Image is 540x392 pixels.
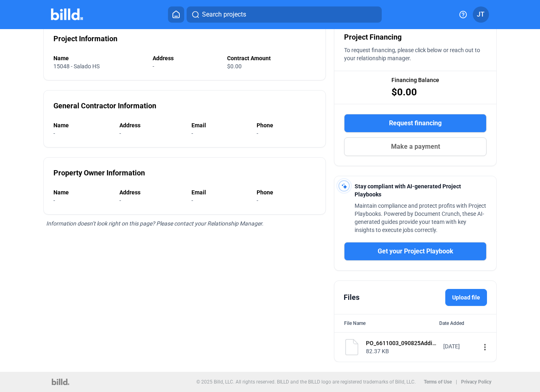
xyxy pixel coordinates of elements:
[344,47,480,61] span: To request financing, please click below or reach out to your relationship manager.
[51,8,83,20] img: Billd Company Logo
[391,142,440,152] span: Make a payment
[391,76,439,84] span: Financing Balance
[119,188,183,196] div: Address
[366,339,438,347] div: PO_6611003_090825AdditionalScope.pdf
[456,379,457,385] p: |
[445,289,487,306] label: Upload file
[191,121,249,129] div: Email
[53,63,100,70] span: 15048 - Salado HS
[191,197,193,204] span: -
[227,54,316,62] div: Contract Amount
[439,319,487,327] div: Date Added
[53,33,117,44] div: Project Information
[52,379,69,385] img: logo
[344,319,366,327] div: File Name
[227,63,242,70] span: $0.00
[53,197,55,204] span: -
[257,188,316,196] div: Phone
[53,54,145,62] div: Name
[153,63,154,70] span: -
[53,121,111,129] div: Name
[53,130,55,137] span: -
[196,379,416,385] p: © 2025 Billd, LLC. All rights reserved. BILLD and the BILLD logo are registered trademarks of Bil...
[355,183,461,198] span: Stay compliant with AI-generated Project Playbooks
[257,130,258,137] span: -
[257,121,316,129] div: Phone
[344,292,359,303] div: Files
[355,202,486,233] span: Maintain compliance and protect profits with Project Playbooks. Powered by Document Crunch, these...
[119,121,183,129] div: Address
[443,342,476,350] div: [DATE]
[391,86,417,99] span: $0.00
[366,347,438,355] div: 82.37 KB
[480,342,490,352] mat-icon: more_vert
[424,379,452,385] b: Terms of Use
[344,32,402,43] span: Project Financing
[153,54,219,62] div: Address
[46,220,264,227] span: Information doesn’t look right on this page? Please contact your Relationship Manager.
[191,188,249,196] div: Email
[389,118,442,128] span: Request financing
[257,197,258,204] span: -
[191,130,193,137] span: -
[53,167,145,179] div: Property Owner Information
[378,247,453,256] span: Get your Project Playbook
[53,188,111,196] div: Name
[202,10,246,19] span: Search projects
[461,379,491,385] b: Privacy Policy
[477,10,485,19] span: JT
[119,197,121,204] span: -
[344,339,360,355] img: document
[119,130,121,137] span: -
[53,100,156,112] div: General Contractor Information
